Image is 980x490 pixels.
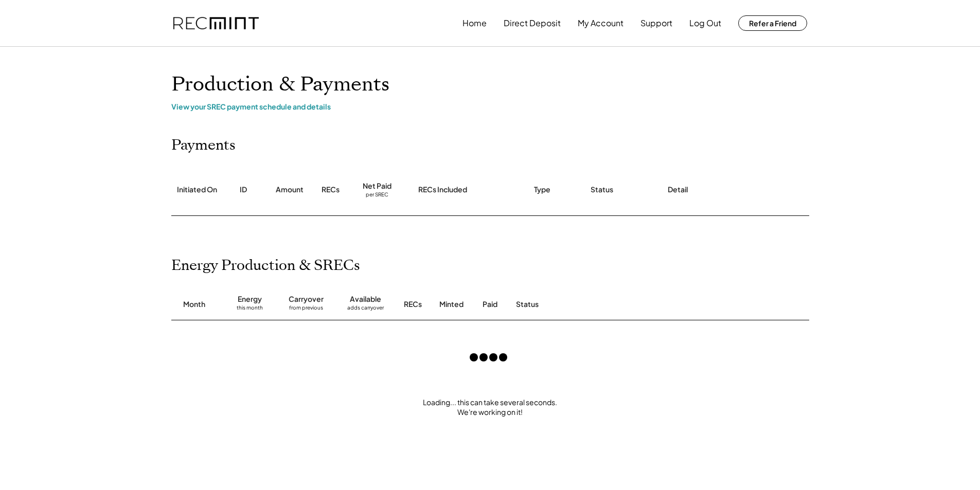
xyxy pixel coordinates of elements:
[738,15,807,31] button: Refer a Friend
[689,13,721,33] button: Log Out
[289,304,323,315] div: from previous
[591,185,613,195] div: Status
[276,185,304,195] div: Amount
[640,13,672,33] button: Support
[462,13,487,33] button: Home
[322,185,340,195] div: RECs
[173,17,259,30] img: recmint-logotype%403x.png
[418,185,467,195] div: RECs Included
[240,185,247,195] div: ID
[366,191,388,199] div: per SREC
[363,181,391,191] div: Net Paid
[171,72,809,97] h1: Production & Payments
[177,185,217,195] div: Initiated On
[183,299,205,310] div: Month
[439,299,464,310] div: Minted
[578,13,623,33] button: My Account
[668,185,688,195] div: Detail
[483,299,497,310] div: Paid
[504,13,561,33] button: Direct Deposit
[171,102,809,111] div: View your SREC payment schedule and details
[238,294,262,304] div: Energy
[161,397,819,418] div: Loading... this can take several seconds. We're working on it!
[516,299,691,310] div: Status
[347,304,384,315] div: adds carryover
[534,185,550,195] div: Type
[404,299,422,310] div: RECs
[237,304,263,315] div: this month
[171,257,360,275] h2: Energy Production & SRECs
[171,137,236,154] h2: Payments
[289,294,324,304] div: Carryover
[350,294,381,304] div: Available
